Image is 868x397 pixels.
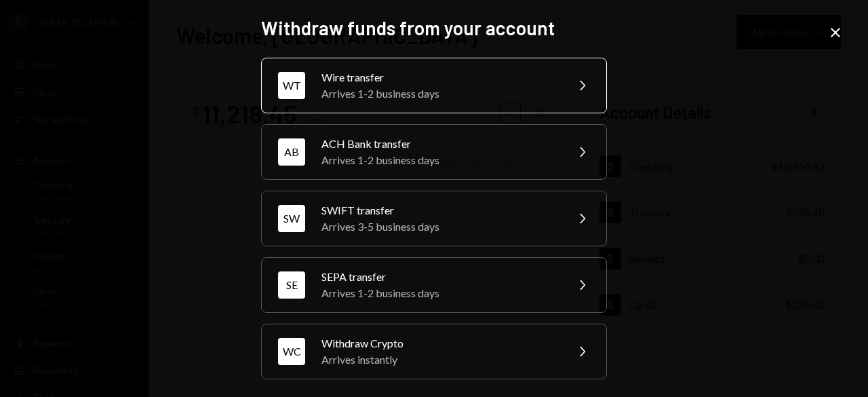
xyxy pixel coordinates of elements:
[278,72,305,99] div: WT
[321,69,557,86] div: Wire transfer
[278,338,305,365] div: WC
[321,269,557,285] div: SEPA transfer
[321,219,557,235] div: Arrives 3-5 business days
[278,138,305,166] div: AB
[321,86,557,102] div: Arrives 1-2 business days
[261,58,607,113] button: WTWire transferArrives 1-2 business days
[261,257,607,313] button: SESEPA transferArrives 1-2 business days
[321,352,557,368] div: Arrives instantly
[321,136,557,152] div: ACH Bank transfer
[321,152,557,168] div: Arrives 1-2 business days
[278,205,305,232] div: SW
[321,285,557,301] div: Arrives 1-2 business days
[261,324,607,379] button: WCWithdraw CryptoArrives instantly
[261,124,607,180] button: ABACH Bank transferArrives 1-2 business days
[261,15,607,41] h2: Withdraw funds from your account
[261,191,607,246] button: SWSWIFT transferArrives 3-5 business days
[321,335,557,352] div: Withdraw Crypto
[321,202,557,219] div: SWIFT transfer
[278,271,305,299] div: SE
